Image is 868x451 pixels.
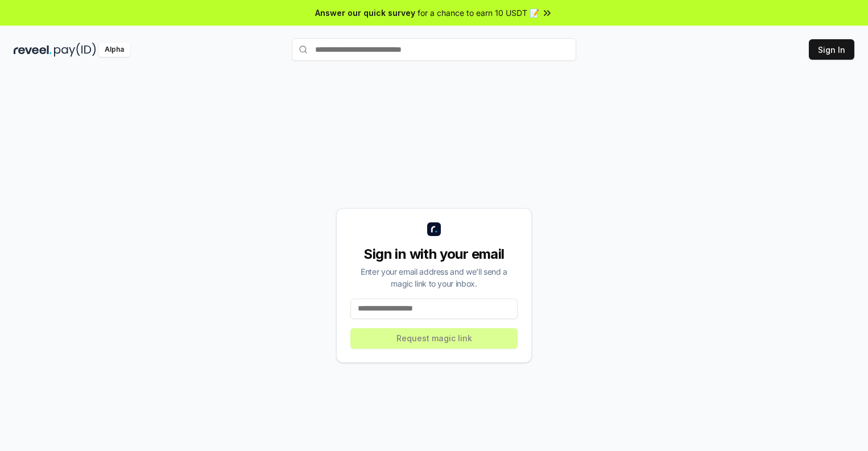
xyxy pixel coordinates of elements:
[315,7,415,19] span: Answer our quick survey
[350,245,518,263] div: Sign in with your email
[418,7,539,19] span: for a chance to earn 10 USDT 📝
[809,39,854,60] button: Sign In
[54,43,96,57] img: pay_id
[350,266,518,289] div: Enter your email address and we’ll send a magic link to your inbox.
[14,43,52,57] img: reveel_dark
[427,222,441,236] img: logo_small
[98,43,130,57] div: Alpha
